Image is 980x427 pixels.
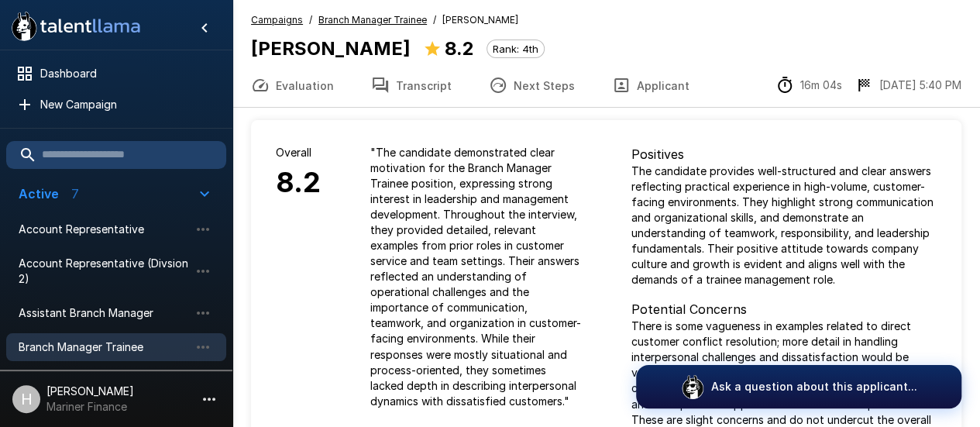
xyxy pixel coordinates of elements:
[276,160,321,205] h6: 8.2
[711,379,917,394] p: Ask a question about this applicant...
[251,37,411,60] b: [PERSON_NAME]
[854,76,961,95] div: The date and time when the interview was completed
[775,76,842,95] div: The time between starting and completing the interview
[232,64,352,107] button: Evaluation
[370,145,582,408] p: " The candidate demonstrated clear motivation for the Branch Manager Trainee position, expressing...
[631,300,937,319] p: Potential Concerns
[680,374,705,399] img: logo_glasses@2x.png
[800,77,842,93] p: 16m 04s
[433,12,436,28] span: /
[631,145,937,164] p: Positives
[445,37,474,60] b: 8.2
[636,365,961,408] button: Ask a question about this applicant...
[276,145,321,160] p: Overall
[442,12,518,28] span: [PERSON_NAME]
[251,14,303,26] u: Campaigns
[352,64,470,107] button: Transcript
[318,14,427,26] u: Branch Manager Trainee
[487,43,544,55] span: Rank: 4th
[309,12,312,28] span: /
[879,77,961,93] p: [DATE] 5:40 PM
[470,64,593,107] button: Next Steps
[593,64,708,107] button: Applicant
[631,164,937,288] p: The candidate provides well-structured and clear answers reflecting practical experience in high-...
